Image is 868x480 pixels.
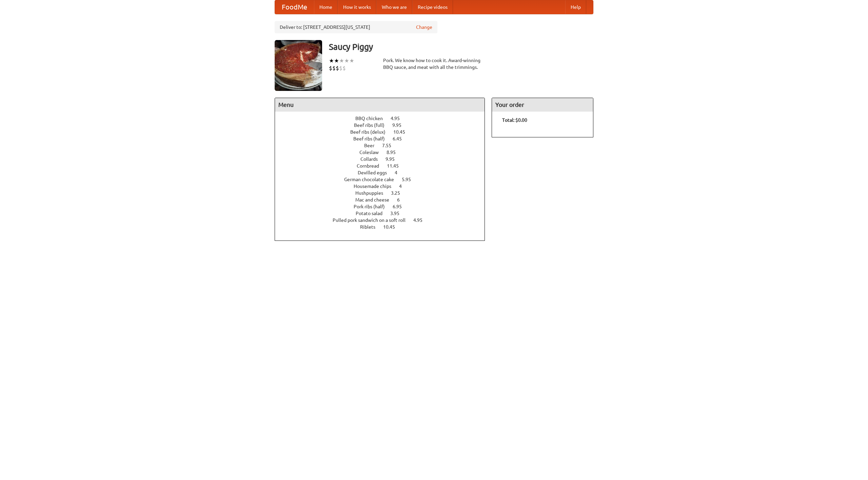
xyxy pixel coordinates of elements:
a: Recipe videos [412,0,453,14]
a: Pork ribs (half) 6.95 [354,204,414,209]
span: BBQ chicken [355,116,390,121]
span: 10.45 [383,224,402,230]
span: 3.95 [390,211,406,216]
span: 7.55 [382,143,398,148]
li: ★ [339,57,344,64]
a: German chocolate cake 5.95 [344,177,423,182]
a: Beef ribs (half) 6.45 [353,136,414,141]
a: Riblets 10.45 [360,224,408,230]
li: ★ [349,57,354,64]
img: angular.jpg [275,40,322,91]
h4: Menu [275,98,485,112]
a: Beef ribs (delux) 10.45 [350,129,418,135]
a: Beef ribs (full) 9.95 [354,122,414,128]
a: How it works [338,0,376,14]
span: Beef ribs (half) [353,136,392,141]
span: Pork ribs (half) [354,204,392,209]
span: 11.45 [387,163,406,169]
span: Coleslaw [359,150,386,155]
span: Potato salad [356,211,389,216]
li: $ [329,64,332,72]
h3: Saucy Piggy [329,40,593,54]
span: Hushpuppies [355,190,390,196]
span: 6 [397,197,407,203]
span: 9.95 [392,122,408,128]
a: Hushpuppies 3.25 [355,190,413,196]
a: Devilled eggs 4 [358,170,410,175]
a: Mac and cheese 6 [355,197,412,203]
b: Total: $0.00 [502,117,527,123]
span: 5.95 [402,177,418,182]
li: ★ [329,57,334,64]
span: Pulled pork sandwich on a soft roll [333,217,412,223]
span: Beef ribs (full) [354,122,391,128]
span: 4.95 [413,217,429,223]
span: Beer [364,143,381,148]
a: Potato salad 3.95 [356,211,412,216]
a: Help [565,0,586,14]
li: ★ [344,57,349,64]
a: Housemade chips 4 [354,184,414,189]
a: Cornbread 11.45 [357,163,411,169]
h4: Your order [492,98,593,112]
a: BBQ chicken 4.95 [355,116,412,121]
a: Change [416,24,432,31]
span: Cornbread [357,163,386,169]
span: Devilled eggs [358,170,394,175]
span: 8.95 [387,150,402,155]
li: $ [339,64,342,72]
span: 6.45 [393,136,409,141]
span: Mac and cheese [355,197,396,203]
span: 4.95 [391,116,407,121]
span: Collards [360,156,384,162]
span: 4 [399,184,409,189]
a: Who we are [376,0,412,14]
span: 10.45 [393,129,412,135]
span: 4 [395,170,404,175]
li: $ [342,64,346,72]
div: Pork. We know how to cook it. Award-winning BBQ sauce, and meat with all the trimmings. [383,57,485,71]
a: Home [314,0,338,14]
span: Beef ribs (delux) [350,129,392,135]
a: FoodMe [275,0,314,14]
li: ★ [334,57,339,64]
a: Collards 9.95 [360,156,407,162]
li: $ [336,64,339,72]
a: Coleslaw 8.95 [359,150,408,155]
span: 3.25 [391,190,407,196]
span: 6.95 [393,204,409,209]
span: Riblets [360,224,382,230]
li: $ [332,64,336,72]
a: Beer 7.55 [364,143,404,148]
span: 9.95 [386,156,401,162]
a: Pulled pork sandwich on a soft roll 4.95 [333,217,435,223]
span: German chocolate cake [344,177,401,182]
div: Deliver to: [STREET_ADDRESS][US_STATE] [275,21,437,33]
span: Housemade chips [354,184,398,189]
